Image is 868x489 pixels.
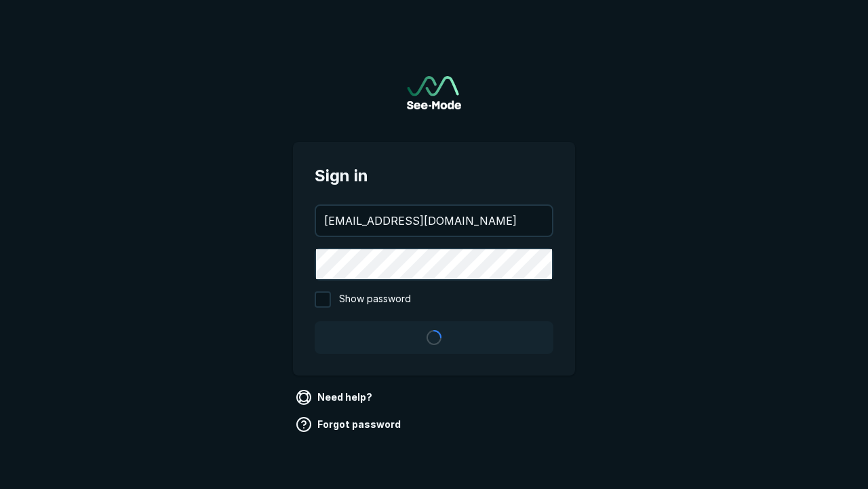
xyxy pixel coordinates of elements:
img: See-Mode Logo [407,76,461,109]
a: Go to sign in [407,76,461,109]
input: your@email.com [316,206,552,236]
span: Show password [339,291,411,308]
a: Forgot password [293,414,406,435]
a: Need help? [293,386,378,408]
span: Sign in [315,164,553,188]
